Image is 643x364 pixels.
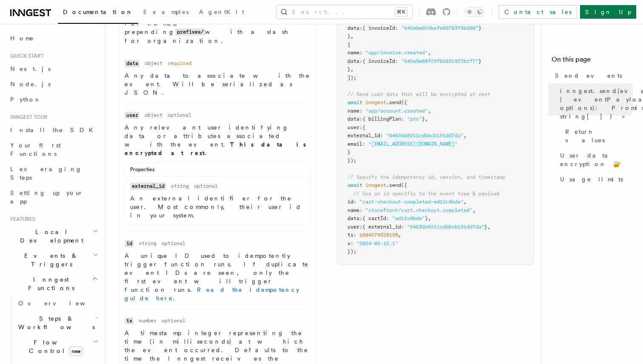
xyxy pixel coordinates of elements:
[365,207,472,213] span: "storefront/cart.checkout.completed"
[139,240,156,247] dd: string
[422,116,425,122] span: }
[347,224,359,230] span: user
[7,275,92,292] span: Inngest Functions
[194,183,218,189] dd: optional
[7,161,100,185] a: Leveraging Steps
[347,232,353,238] span: ts
[347,116,359,122] span: data
[199,8,244,15] span: AgentKit
[347,248,356,254] span: });
[353,199,356,205] span: :
[557,83,633,124] a: inngest.send(eventPayload | eventPayload[], options): Promise<{ ids: string[] }>
[7,53,44,59] span: Quick start
[359,199,464,205] span: "cart-checkout-completed-ed12c8bde"
[347,158,356,164] span: });
[7,248,100,272] button: Events & Triggers
[10,142,61,157] span: Your first Functions
[428,215,431,221] span: ,
[7,185,100,209] a: Setting up your app
[347,133,380,138] span: external_id
[347,25,359,31] span: data
[347,124,359,130] span: user
[15,335,100,358] button: Flow Controlnew
[362,215,386,221] span: { cartId
[162,240,185,247] dd: optional
[347,174,505,180] span: // Specify the idempotency id, version, and timestamp
[7,122,100,138] a: Install the SDK
[15,311,100,335] button: Steps & Workflows
[353,232,356,238] span: :
[347,66,350,72] span: }
[125,251,311,302] p: A unique ID used to idempotently trigger function runs. If duplicate event IDs are seen, only the...
[392,215,425,221] span: "ed12c8bde"
[362,124,365,130] span: {
[395,8,407,16] kbd: ⌘K
[18,300,106,307] span: Overview
[362,116,401,122] span: { billingPlan
[10,34,34,42] span: Home
[125,317,134,324] code: ts
[386,182,401,188] span: .send
[63,8,133,15] span: Documentation
[425,215,428,221] span: }
[138,3,194,23] a: Examples
[125,286,299,302] a: Read the idempotency guide here
[347,50,359,56] span: name
[347,42,350,48] span: {
[7,228,93,245] span: Local Development
[362,141,365,147] span: :
[350,240,353,246] span: :
[10,127,98,133] span: Install the SDK
[484,224,487,230] span: }
[359,207,362,213] span: :
[145,60,162,67] dd: object
[359,108,362,114] span: :
[58,3,138,24] a: Documentation
[487,224,490,230] span: ,
[428,108,431,114] span: ,
[395,58,398,64] span: :
[7,92,100,107] a: Python
[347,75,356,81] span: ]);
[130,194,305,220] p: An external identifier for the user. Most commonly, their user id in your system.
[478,58,481,64] span: }
[139,317,156,324] dd: number
[347,99,362,105] span: await
[145,112,162,119] dd: object
[464,7,485,17] button: Toggle dark mode
[386,99,401,105] span: .send
[125,112,139,119] code: user
[395,25,398,31] span: :
[359,50,362,56] span: :
[347,240,350,246] span: v
[359,116,362,122] span: :
[69,347,83,356] span: new
[464,133,467,138] span: ,
[7,251,93,268] span: Events & Triggers
[125,71,311,97] p: Any data to associate with the event. Will be serialized as JSON.
[560,151,633,168] span: User data encryption 🔐
[365,99,386,105] span: inngest
[401,99,407,105] span: ({
[407,224,484,230] span: "6463da8211cdbbcb191dd7da"
[401,58,478,64] span: "645e9e08f29fb563c972b1f7"
[365,182,386,188] span: inngest
[7,114,48,121] span: Inngest tour
[15,314,95,331] span: Steps & Workflows
[555,71,622,80] span: Send events
[472,207,475,213] span: ,
[125,123,311,157] p: Any relevant user identifying data or attributes associated with the event.
[7,31,100,46] a: Home
[398,232,401,238] span: ,
[276,5,412,19] button: Search...⌘K
[401,224,404,230] span: :
[125,166,310,177] div: Properties
[347,182,362,188] span: await
[350,33,353,39] span: ,
[162,317,185,324] dd: optional
[557,148,633,172] a: User data encryption 🔐
[365,50,428,56] span: "app/invoice.created"
[347,58,359,64] span: data
[347,108,359,114] span: name
[478,25,481,31] span: }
